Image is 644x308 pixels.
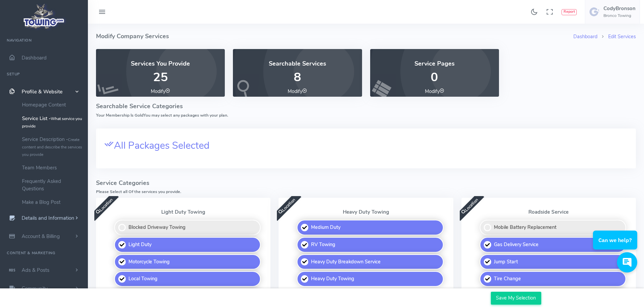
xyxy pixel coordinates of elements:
p: Light Duty Towing [104,209,262,215]
a: Edit Services [608,33,636,40]
label: Medium Duty [297,220,443,235]
span: Community [22,285,48,292]
h6: Please Select all Of the services you provide. [96,190,636,194]
span: Location [272,192,301,221]
label: Jump Start [480,254,626,270]
input: Save My Selection [491,292,541,305]
span: Location [90,192,119,221]
p: Heavy Duty Towing [287,209,445,215]
label: Blocked Driveway Towing [114,220,261,235]
a: Modify [425,88,444,95]
span: Ads & Posts [22,267,49,274]
h4: Modify Company Services [96,24,573,49]
label: Heavy Duty Towing [297,271,443,287]
img: logo [21,2,67,31]
span: Location [455,192,484,221]
a: Frequently Asked Questions [17,174,88,195]
a: Modify [151,88,170,95]
label: Tire Change [480,271,626,287]
span: Dashboard [22,54,47,61]
h4: Searchable Services [241,61,354,67]
label: Light Duty [114,237,261,253]
a: All Packages Selected [104,137,628,153]
label: Motorcycle Towing [114,254,261,270]
span: Details and Information [22,215,74,222]
label: Gas Delivery Service [480,237,626,253]
a: Modify [288,88,307,95]
span: Profile & Website [22,88,63,95]
h6: Bronco Towing [603,14,636,18]
a: Make a Blog Post [17,195,88,209]
p: Roadside Service [470,209,628,215]
p: 25 [104,71,217,84]
h6: Your Membership Is Gold [96,113,636,118]
span: You may select any packages with your plan. [143,113,228,118]
h4: Searchable Service Categories [96,103,636,110]
h4: Services You Provide [104,61,217,67]
span: Account & Billing [22,233,60,240]
label: Local Towing [114,271,261,287]
a: Service Description -Create content and describe the services you provide [17,133,88,161]
span: All Packages Selected [114,139,210,152]
a: Service List -What service you provide [17,112,88,133]
small: Create content and describe the services you provide [22,137,82,157]
iframe: Conversations [588,212,644,279]
button: Report [562,9,577,15]
label: RV Towing [297,237,443,253]
small: What service you provide [22,116,82,129]
p: 8 [241,71,354,84]
label: Heavy Duty Breakdown Service [297,254,443,270]
a: Homepage Content [17,98,88,112]
p: 0 [378,71,491,84]
a: Team Members [17,161,88,174]
h4: Service Pages [378,61,491,67]
img: user-image [589,6,600,17]
h4: Service Categories [96,180,636,187]
h5: CodyBronson [603,6,636,11]
label: Mobile Battery Replacement [480,220,626,235]
a: Dashboard [573,33,597,40]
